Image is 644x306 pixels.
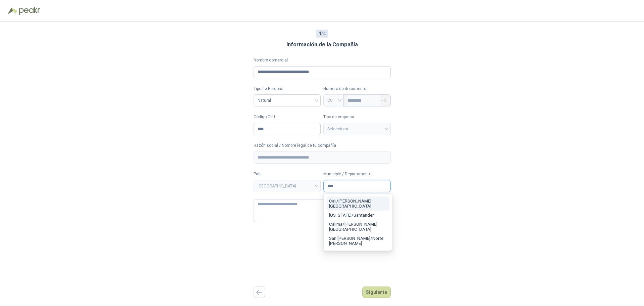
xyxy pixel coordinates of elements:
h3: Información de la Compañía [286,40,358,49]
label: Tipo de empresa [323,114,391,120]
button: [US_STATE]/Santander [326,211,389,220]
button: Siguiente [362,287,391,298]
button: Cali/[PERSON_NAME][GEOGRAPHIC_DATA] [326,196,389,211]
label: Nombre comercial [254,57,391,63]
span: - 4 [381,95,387,106]
span: / 4 [319,30,326,37]
img: Logo [8,7,17,14]
label: Razón social / Nombre legal de tu compañía [254,142,391,149]
span: Cali / [PERSON_NAME][GEOGRAPHIC_DATA] [329,199,371,209]
span: Calima / [PERSON_NAME][GEOGRAPHIC_DATA] [329,222,377,232]
label: Pais [254,171,321,177]
span: [US_STATE] / Santander [329,213,374,218]
button: San [PERSON_NAME]/Norte [PERSON_NAME] [326,234,389,248]
p: Número de documento [323,86,391,92]
span: Natural [258,95,317,105]
span: San [PERSON_NAME] / Norte [PERSON_NAME] [329,236,383,246]
label: Tipo de Persona [254,86,321,92]
span: COLOMBIA [258,181,317,191]
label: Municipio / Departamento [323,171,391,177]
img: Peakr [19,7,40,15]
b: 1 [319,31,321,36]
span: CC [327,95,340,105]
label: Código CIIU [254,114,321,120]
button: Calima/[PERSON_NAME][GEOGRAPHIC_DATA] [326,220,389,234]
